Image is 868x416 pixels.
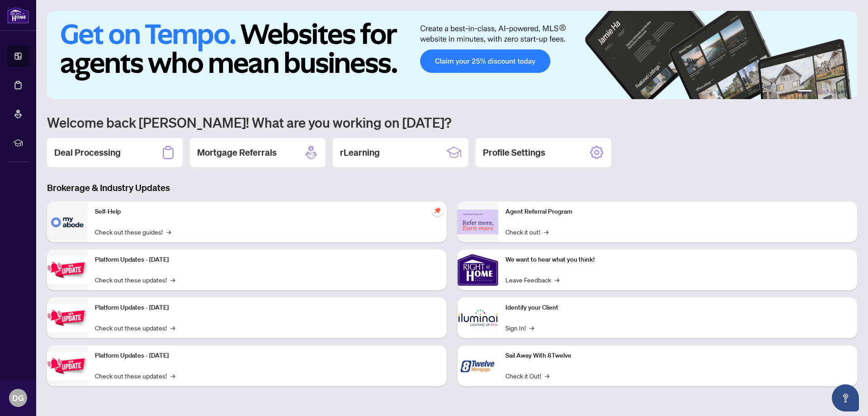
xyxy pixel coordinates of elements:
[95,207,439,217] p: Self-Help
[458,297,498,338] img: Identify your Client
[458,345,498,386] img: Sail Away With 8Twelve
[483,146,545,159] h2: Profile Settings
[832,384,859,411] button: Open asap
[830,90,834,94] button: 4
[47,114,857,131] h1: Welcome back [PERSON_NAME]! What are you working on [DATE]?
[197,146,277,159] h2: Mortgage Referrals
[544,227,548,237] span: →
[12,392,24,404] span: DG
[458,210,498,234] img: Agent Referral Program
[505,323,534,333] a: Sign In!→
[505,371,549,381] a: Check it Out!→
[47,11,857,99] img: Slide 0
[95,303,439,313] p: Platform Updates - [DATE]
[95,275,175,285] a: Check out these updates!→
[797,90,812,94] button: 1
[505,207,850,217] p: Agent Referral Program
[529,323,534,333] span: →
[95,323,175,333] a: Check out these updates!→
[7,7,29,24] img: logo
[170,323,175,333] span: →
[95,351,439,361] p: Platform Updates - [DATE]
[54,146,121,159] h2: Deal Processing
[823,90,826,94] button: 3
[816,90,819,94] button: 2
[47,304,88,332] img: Platform Updates - July 8, 2025
[837,90,841,94] button: 5
[505,303,850,313] p: Identify your Client
[47,352,88,380] img: Platform Updates - June 23, 2025
[432,205,443,216] span: pushpin
[505,255,850,265] p: We want to hear what you think!
[844,90,848,94] button: 6
[170,371,175,381] span: →
[47,182,857,194] h3: Brokerage & Industry Updates
[47,256,88,284] img: Platform Updates - July 21, 2025
[458,249,498,290] img: We want to hear what you think!
[505,227,548,237] a: Check it out!→
[505,351,850,361] p: Sail Away With 8Twelve
[95,371,175,381] a: Check out these updates!→
[95,255,439,265] p: Platform Updates - [DATE]
[170,275,175,285] span: →
[505,275,559,285] a: Leave Feedback→
[95,227,171,237] a: Check out these guides!→
[47,201,88,242] img: Self-Help
[166,227,171,237] span: →
[340,146,380,159] h2: rLearning
[555,275,559,285] span: →
[545,371,549,381] span: →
